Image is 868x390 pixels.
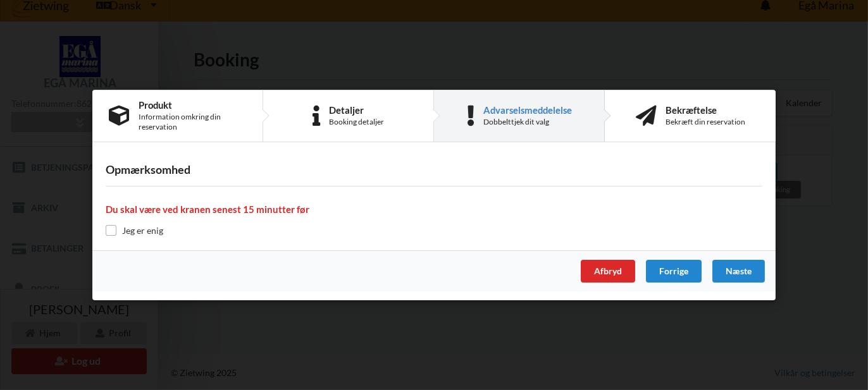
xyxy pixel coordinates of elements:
h4: Du skal være ved kranen senest 15 minutter før [106,204,762,216]
div: Information omkring din reservation [139,112,246,132]
h3: Opmærksomhed [106,162,762,177]
div: Forrige [646,260,702,283]
div: Produkt [139,100,246,110]
div: Booking detaljer [329,117,384,127]
div: Afbryd [581,260,635,283]
div: Næste [712,260,765,283]
div: Detaljer [329,105,384,115]
div: Dobbelttjek dit valg [483,117,572,127]
div: Bekræftelse [666,105,745,115]
label: Jeg er enig [106,225,163,236]
div: Bekræft din reservation [666,117,745,127]
div: Advarselsmeddelelse [483,105,572,115]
